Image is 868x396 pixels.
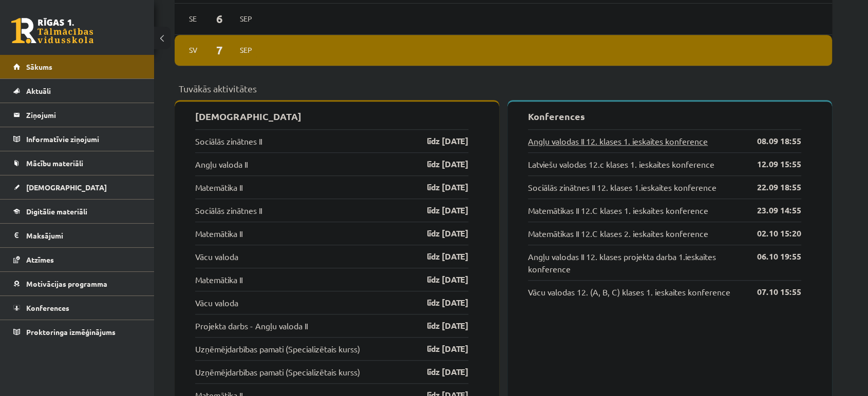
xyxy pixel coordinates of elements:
a: līdz [DATE] [409,204,468,216]
a: Maksājumi [13,224,141,247]
a: Vācu valoda [195,250,238,263]
a: 06.10 19:55 [742,250,801,263]
a: Matemātika II [195,181,242,193]
a: Aktuāli [13,79,141,103]
a: [DEMOGRAPHIC_DATA] [13,175,141,199]
a: Vācu valoda [195,296,238,309]
a: Atzīmes [13,248,141,271]
span: Sep [235,11,257,27]
span: Motivācijas programma [26,279,107,288]
a: Informatīvie ziņojumi [13,127,141,151]
a: Uzņēmējdarbības pamati (Specializētais kurss) [195,366,360,378]
a: līdz [DATE] [409,135,468,147]
a: Latviešu valodas 12.c klases 1. ieskaites konference [528,158,714,170]
span: 7 [204,42,236,58]
span: Se [182,11,204,27]
a: Sociālās zinātnes II 12. klases 1.ieskaites konference [528,181,716,193]
a: Vācu valodas 12. (A, B, C) klases 1. ieskaites konference [528,286,730,298]
span: Proktoringa izmēģinājums [26,327,116,336]
a: līdz [DATE] [409,366,468,378]
a: līdz [DATE] [409,158,468,170]
a: līdz [DATE] [409,343,468,355]
a: līdz [DATE] [409,296,468,309]
a: 02.10 15:20 [742,227,801,240]
a: Angļu valodas II 12. klases 1. ieskaites konference [528,135,708,147]
a: 23.09 14:55 [742,204,801,216]
legend: Informatīvie ziņojumi [26,127,141,151]
p: Konferences [528,109,801,123]
a: līdz [DATE] [409,273,468,286]
a: līdz [DATE] [409,227,468,240]
a: 07.10 15:55 [742,286,801,298]
a: Digitālie materiāli [13,200,141,223]
a: Mācību materiāli [13,151,141,175]
span: 6 [204,10,236,27]
a: Angļu valoda II [195,158,248,170]
span: Digitālie materiāli [26,207,87,216]
a: Projekta darbs - Angļu valoda II [195,320,308,332]
span: Sākums [26,62,52,71]
p: [DEMOGRAPHIC_DATA] [195,109,468,123]
span: Aktuāli [26,86,51,95]
span: Konferences [26,303,69,312]
a: Rīgas 1. Tālmācības vidusskola [11,18,93,44]
a: Uzņēmējdarbības pamati (Specializētais kurss) [195,343,360,355]
span: Sv [182,42,204,58]
a: līdz [DATE] [409,181,468,193]
a: Proktoringa izmēģinājums [13,320,141,344]
a: Konferences [13,296,141,320]
a: Matemātika II [195,273,242,286]
a: Motivācijas programma [13,272,141,295]
p: Tuvākās aktivitātes [179,82,828,95]
legend: Ziņojumi [26,103,141,127]
a: Sociālās zinātnes II [195,204,262,216]
a: Ziņojumi [13,103,141,127]
a: Angļu valodas II 12. klases projekta darba 1.ieskaites konference [528,250,742,275]
span: [DEMOGRAPHIC_DATA] [26,183,107,192]
a: Sociālās zinātnes II [195,135,262,147]
a: Sākums [13,55,141,78]
a: līdz [DATE] [409,250,468,263]
a: Matemātikas II 12.C klases 2. ieskaites konference [528,227,708,240]
a: Matemātika II [195,227,242,240]
a: Matemātikas II 12.C klases 1. ieskaites konference [528,204,708,216]
span: Atzīmes [26,255,54,264]
a: 22.09 18:55 [742,181,801,193]
a: 08.09 18:55 [742,135,801,147]
legend: Maksājumi [26,224,141,247]
span: Sep [235,42,257,58]
a: līdz [DATE] [409,320,468,332]
a: 12.09 15:55 [742,158,801,170]
span: Mācību materiāli [26,159,83,168]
